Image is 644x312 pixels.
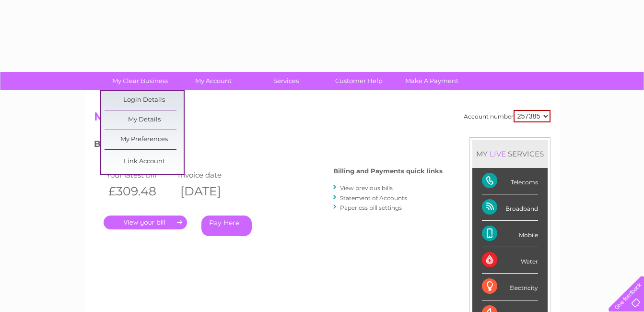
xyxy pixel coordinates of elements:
a: Customer Help [319,72,398,90]
a: My Account [174,72,253,90]
a: Paperless bill settings [340,204,402,211]
a: Services [246,72,326,90]
div: Account number [464,110,550,122]
a: My Preferences [105,130,184,149]
div: Broadband [482,194,538,221]
h2: My Account [94,110,550,128]
a: My Details [105,110,184,130]
a: Make A Payment [392,72,471,90]
a: Statement of Accounts [340,194,407,202]
a: . [104,216,187,229]
div: Water [482,247,538,274]
a: Link Account [105,152,184,171]
a: My Clear Business [101,72,180,90]
div: Telecoms [482,168,538,194]
div: Electricity [482,274,538,300]
h3: Bills and Payments [94,137,443,154]
a: View previous bills [340,184,393,192]
div: Mobile [482,221,538,247]
a: Login Details [105,91,184,110]
div: MY SERVICES [472,140,548,168]
th: £309.48 [104,181,176,201]
div: LIVE [488,149,508,158]
h4: Billing and Payments quick links [333,168,443,175]
td: Invoice date [176,168,247,181]
a: Pay Here [201,216,252,236]
th: [DATE] [176,181,247,201]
